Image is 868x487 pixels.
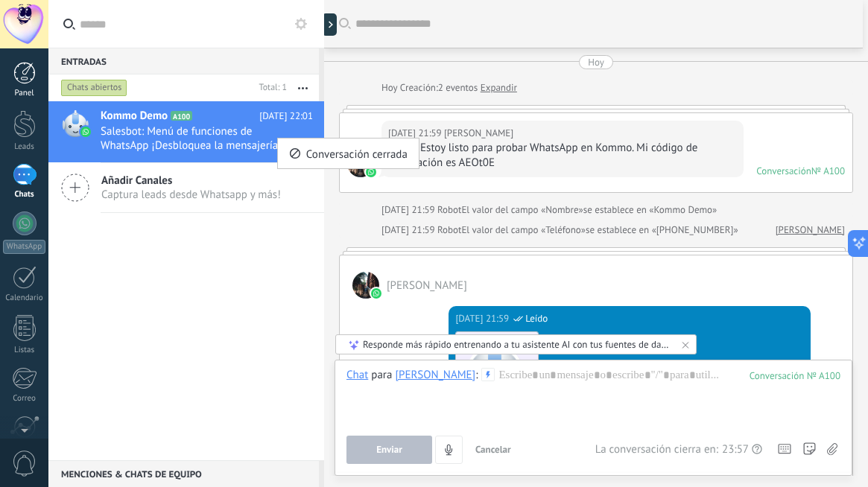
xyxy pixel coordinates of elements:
[3,293,46,303] div: Calendario
[3,190,46,200] div: Chats
[3,89,46,98] div: Panel
[3,240,45,254] div: WhatsApp
[3,394,46,404] div: Correo
[306,139,408,168] span: Conversación cerrada
[3,142,46,152] div: Leads
[3,346,46,355] div: Listas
